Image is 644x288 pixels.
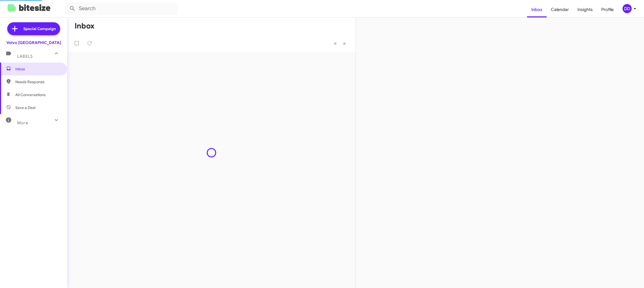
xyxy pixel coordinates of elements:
nav: Page navigation example [331,38,349,49]
span: Labels [17,54,33,59]
a: Special Campaign [7,22,60,35]
h1: Inbox [75,22,94,30]
span: « [334,40,337,47]
a: Profile [597,2,618,17]
span: Needs Response [15,79,61,85]
span: Special Campaign [23,26,56,31]
a: Insights [573,2,597,17]
span: Save a Deal [15,105,35,110]
input: Search [65,2,178,15]
button: DD [618,4,638,13]
div: DD [623,4,632,13]
span: All Conversations [15,92,46,97]
div: Volvo [GEOGRAPHIC_DATA] [6,40,61,45]
span: More [17,121,28,125]
button: Next [340,38,349,49]
span: » [343,40,346,47]
a: Calendar [547,2,573,17]
span: Inbox [15,66,61,72]
button: Previous [331,38,340,49]
a: Inbox [527,2,547,17]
